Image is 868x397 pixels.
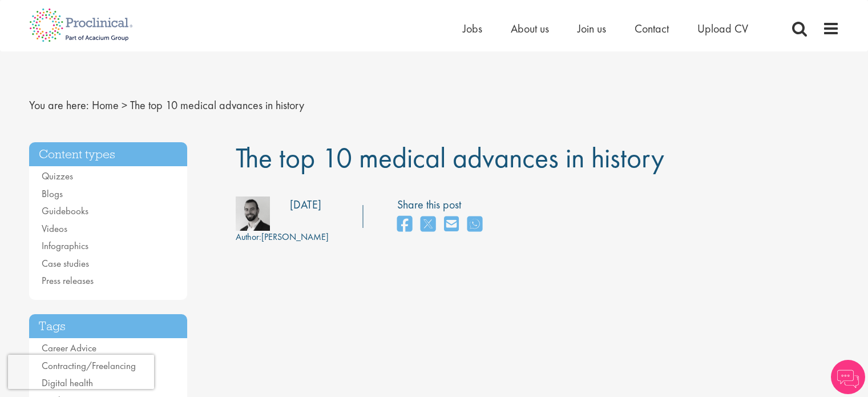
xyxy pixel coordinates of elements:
span: The top 10 medical advances in history [236,139,664,176]
a: share on whats app [467,212,482,237]
a: share on twitter [421,212,435,237]
a: Join us [578,21,606,36]
a: Upload CV [697,21,748,36]
a: share on facebook [397,212,412,237]
a: Videos [42,222,67,235]
a: Career Advice [42,342,96,354]
div: [PERSON_NAME] [236,231,329,244]
img: Chatbot [831,360,865,394]
span: Author: [236,231,261,243]
h3: Tags [29,314,188,339]
a: Contact [635,21,669,36]
a: Quizzes [42,170,73,182]
span: The top 10 medical advances in history [130,98,304,113]
div: [DATE] [290,197,321,213]
a: Guidebooks [42,204,88,217]
a: Jobs [463,21,482,36]
a: Case studies [42,257,89,270]
a: Infographics [42,239,88,252]
a: Press releases [42,274,94,287]
iframe: reCAPTCHA [8,355,154,389]
h3: Content types [29,142,188,167]
a: Blogs [42,187,63,200]
a: About us [511,21,549,36]
a: breadcrumb link [92,98,119,113]
label: Share this post [397,197,488,213]
img: 76d2c18e-6ce3-4617-eefd-08d5a473185b [236,197,270,231]
a: share on email [444,212,459,237]
span: You are here: [29,98,89,113]
span: > [122,98,127,113]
